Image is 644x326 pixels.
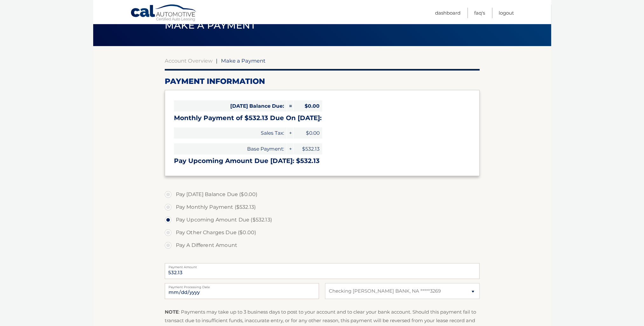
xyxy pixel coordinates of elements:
label: Pay A Different Amount [165,239,480,252]
label: Pay Other Charges Due ($0.00) [165,226,480,239]
span: Base Payment: [174,143,287,154]
label: Pay Monthly Payment ($532.13) [165,201,480,214]
span: = [287,100,293,112]
span: $0.00 [294,127,322,139]
strong: NOTE [165,309,179,315]
span: Make a Payment [165,19,256,31]
span: + [287,143,293,154]
a: Logout [499,8,514,18]
label: Payment Processing Date [165,283,319,288]
span: $532.13 [294,143,322,154]
a: Account Overview [165,58,212,64]
h2: Payment Information [165,77,480,86]
label: Payment Amount [165,263,480,268]
a: Cal Automotive [130,4,197,23]
span: $0.00 [294,100,322,112]
span: Make a Payment [221,58,266,64]
label: Pay [DATE] Balance Due ($0.00) [165,188,480,201]
span: | [216,58,218,64]
a: Dashboard [435,8,460,18]
input: Payment Date [165,283,319,299]
input: Payment Amount [165,263,480,279]
label: Pay Upcoming Amount Due ($532.13) [165,214,480,226]
h3: Monthly Payment of $532.13 Due On [DATE]: [174,114,470,122]
span: [DATE] Balance Due: [174,100,287,112]
a: FAQ's [474,8,485,18]
h3: Pay Upcoming Amount Due [DATE]: $532.13 [174,157,470,165]
span: + [287,127,293,139]
span: Sales Tax: [174,127,287,139]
